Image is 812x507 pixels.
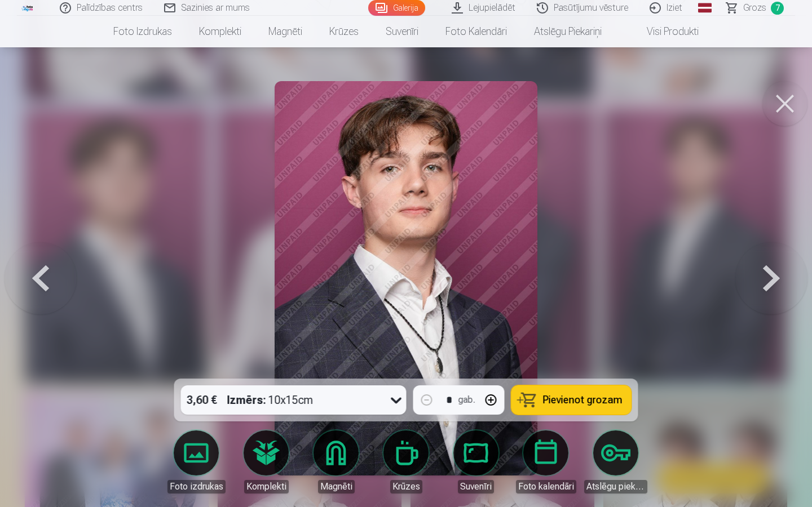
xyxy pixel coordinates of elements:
[584,430,647,493] a: Atslēgu piekariņi
[771,2,784,15] span: 7
[186,16,255,47] a: Komplekti
[244,480,289,493] div: Komplekti
[444,430,507,493] a: Suvenīri
[458,393,475,407] div: gab.
[181,385,223,415] div: 3,60 €
[743,1,766,15] span: Grozs
[514,430,577,493] a: Foto kalendāri
[318,480,355,493] div: Magnēti
[165,430,228,493] a: Foto izdrukas
[520,16,615,47] a: Atslēgu piekariņi
[227,392,266,408] strong: Izmērs :
[227,385,314,415] div: 10x15cm
[255,16,316,47] a: Magnēti
[304,430,368,493] a: Magnēti
[21,5,34,11] img: /fa1
[390,480,422,493] div: Krūzes
[584,480,647,493] div: Atslēgu piekariņi
[432,16,520,47] a: Foto kalendāri
[458,480,494,493] div: Suvenīri
[374,430,438,493] a: Krūzes
[516,480,576,493] div: Foto kalendāri
[167,480,226,493] div: Foto izdrukas
[372,16,432,47] a: Suvenīri
[316,16,372,47] a: Krūzes
[235,430,298,493] a: Komplekti
[543,395,623,405] span: Pievienot grozam
[511,385,632,415] button: Pievienot grozam
[615,16,712,47] a: Visi produkti
[100,16,186,47] a: Foto izdrukas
